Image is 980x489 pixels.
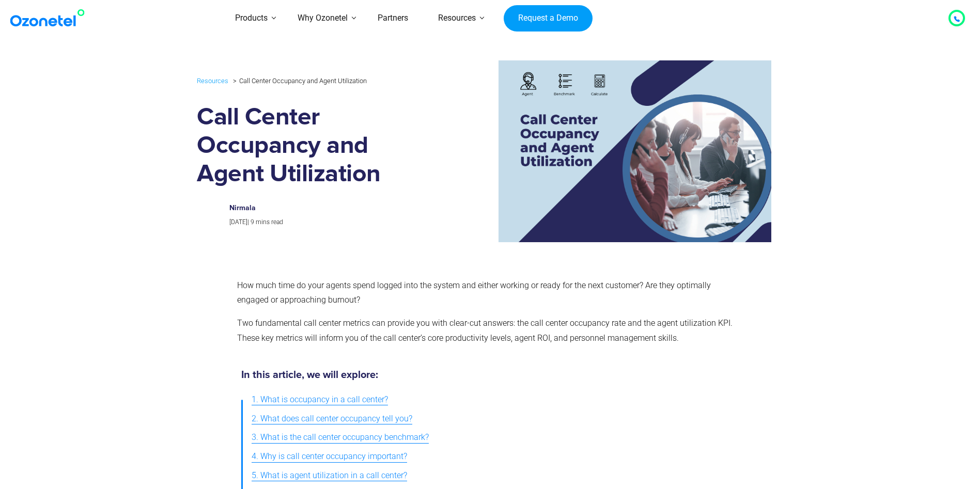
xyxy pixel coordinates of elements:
[252,392,388,407] span: 1. What is occupancy in a call center?
[197,75,228,87] a: Resources
[229,204,429,213] h6: Nirmala
[251,218,254,226] span: 9
[252,466,407,485] a: 5. What is agent utilization in a call center?
[252,412,412,427] span: 2. What does call center occupancy tell you?
[229,217,429,228] p: |
[229,218,247,226] span: [DATE]
[237,278,739,308] p: How much time do your agents spend logged into the system and either working or ready for the nex...
[252,428,429,447] a: 3. What is the call center occupancy benchmark?
[252,468,407,483] span: 5. What is agent utilization in a call center?
[252,390,388,409] a: 1. What is occupancy in a call center?
[252,430,429,445] span: 3. What is the call center occupancy benchmark?
[504,5,592,32] a: Request a Demo
[252,447,407,466] a: 4. Why is call center occupancy important?
[252,449,407,464] span: 4. Why is call center occupancy important?
[256,218,283,226] span: mins read
[230,74,367,87] li: Call Center Occupancy and Agent Utilization
[252,409,412,429] a: 2. What does call center occupancy tell you?
[197,103,439,188] h1: Call Center Occupancy and Agent Utilization
[237,316,739,346] p: Two fundamental call center metrics can provide you with clear-cut answers: the call center occup...
[241,370,735,380] h5: In this article, we will explore:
